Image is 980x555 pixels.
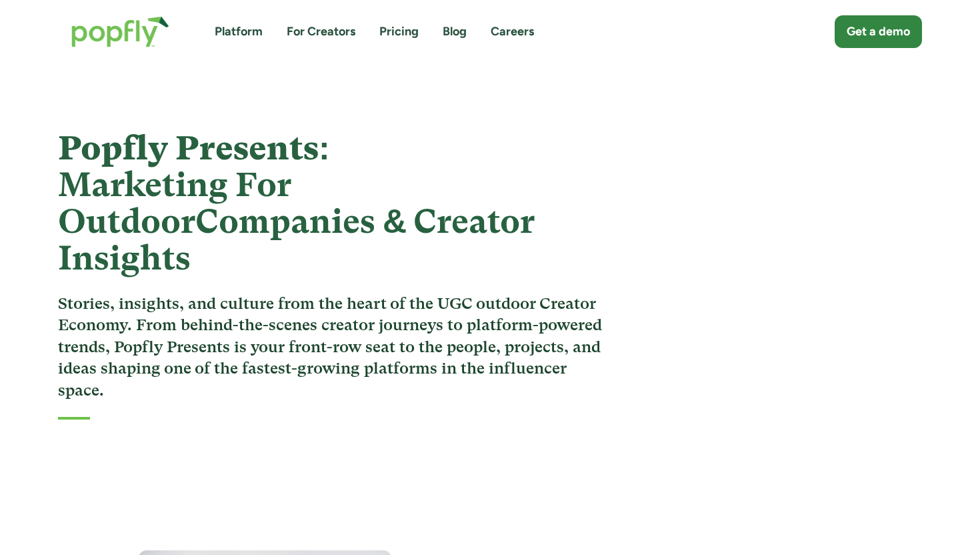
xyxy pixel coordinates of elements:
[58,165,291,241] strong: Marketing For Outdoor
[379,23,419,40] a: Pricing
[847,23,910,40] div: Get a demo
[835,15,922,48] a: Get a demo
[443,23,467,40] a: Blog
[58,293,611,401] h3: Stories, insights, and culture from the heart of the UGC outdoor Creator Economy. From behind-the...
[58,202,535,277] strong: Companies & Creator Insights
[491,23,534,40] a: Careers
[58,130,611,277] h1: Popfly Presents:
[287,23,355,40] a: For Creators
[215,23,263,40] a: Platform
[58,3,183,61] a: home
